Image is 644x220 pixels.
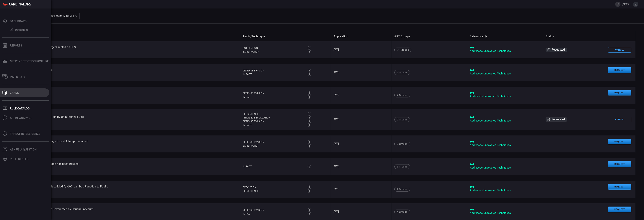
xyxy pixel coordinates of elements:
th: Tactic/Technique [240,31,331,41]
div: Execution [243,186,304,189]
div: Ask Us A Question [10,148,37,151]
button: Request [608,67,631,73]
div: 5 Groups [394,164,410,169]
td: AWS [331,87,391,104]
td: AWS - An Attempt was Made to Modify AWS Lambda Function to Public [14,181,240,198]
span: Relevance [470,34,488,39]
div: 1 [308,123,311,127]
div: Dashboard [10,20,26,23]
button: Request [608,161,631,167]
div: 2 Groups [394,93,410,97]
div: 1 [308,116,311,119]
td: AWS - Amazon Machine Image Export Attempt Detected [14,135,240,152]
div: Addresses Uncovered Techniques [470,211,540,215]
div: 2 Groups [394,187,410,192]
div: 2 Groups [394,142,410,146]
div: Requested [546,48,567,52]
div: Persistence [243,189,304,193]
div: Rule Catalog [10,107,30,110]
div: Requested [546,117,567,122]
div: Addresses Uncovered Techniques [470,94,540,98]
td: AWS [331,135,391,152]
div: Detections [15,28,28,31]
td: AWS - Amazon Machine Image has been Deleted [14,158,240,175]
button: Request [608,139,631,144]
div: 21 Groups [394,48,412,52]
div: Threat Intelligence [10,132,40,135]
div: 1 [308,144,311,147]
td: AWS - A Secret Was Deleted [14,64,240,81]
div: Impact [243,123,304,127]
td: AWS - A File or a Mount Target Created on EFS [14,41,240,58]
div: Addresses Uncovered Techniques [470,143,540,147]
div: ALERT ANALYSIS [10,116,32,120]
div: Reports [10,44,22,47]
div: 1 [308,69,311,72]
td: AWS [331,181,391,198]
p: [EMAIL_ADDRESS][DOMAIN_NAME] [34,14,74,18]
div: Addresses Uncovered Techniques [470,189,540,192]
td: AWS [331,158,391,175]
div: Addresses Uncovered Techniques [470,166,540,170]
div: 4 Groups [394,210,410,214]
div: Exfiltration [243,144,304,148]
td: AWS - Access Key Modification by Unauthorized User [14,109,240,130]
td: AWS [331,109,391,130]
div: Defense Evasion [243,120,304,123]
div: Defense Evasion [243,208,304,212]
span: Application [334,34,353,39]
div: Privilege Escalation [243,116,304,120]
div: 1 [308,189,311,193]
th: APT Groups [392,31,467,41]
div: Cards [10,91,19,94]
div: 6 Groups [394,70,410,75]
span: Status [546,34,559,39]
div: 1 [308,120,311,123]
div: 2 [308,46,311,50]
td: AWS [331,64,391,81]
div: 9 Groups [394,117,410,122]
div: 2 [308,165,311,168]
div: Impact [243,212,304,216]
div: 1 [308,91,311,95]
div: Impact [243,73,304,76]
td: AWS - Access Key Deleted [14,87,240,104]
div: Persistence [243,112,304,116]
div: MITRE - Detection Posture [10,60,49,63]
div: Exfiltration [243,50,304,54]
div: Defense Evasion [243,69,304,73]
div: 1 [308,50,311,53]
div: Addresses Uncovered Techniques [470,119,540,123]
button: Request [608,90,631,96]
div: 1 [308,212,311,215]
div: 1 [308,95,311,99]
div: 2 [308,112,311,116]
span: [PERSON_NAME].[PERSON_NAME] [622,3,632,6]
div: 1 [308,186,311,189]
div: Inventory [10,75,25,79]
div: 1 [308,208,311,212]
button: Cancel [608,47,631,53]
div: 1 [308,73,311,76]
button: Request [608,207,631,212]
div: 1 [308,140,311,144]
div: Addresses Uncovered Techniques [470,49,540,53]
button: Request [608,184,631,190]
div: Preferences [10,157,29,161]
div: Defense Evasion [243,140,304,144]
button: Cancel [608,117,631,122]
td: AWS [331,41,391,58]
div: Defense Evasion [243,91,304,95]
div: Collection [243,46,304,50]
div: Impact [243,95,304,99]
div: Addresses Uncovered Techniques [470,72,540,76]
div: Impact [243,165,304,168]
